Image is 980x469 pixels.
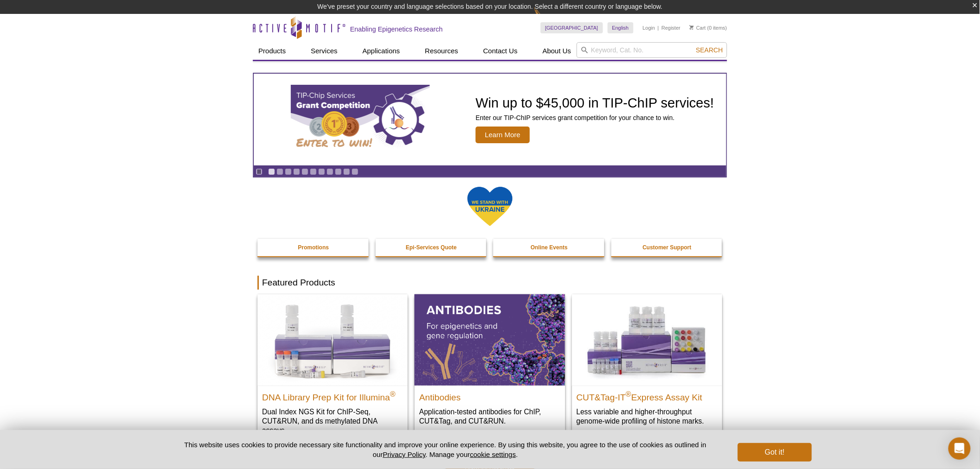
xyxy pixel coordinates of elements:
a: Go to slide 2 [276,168,283,175]
sup: ® [390,390,396,398]
h2: Antibodies [419,388,560,402]
a: Go to slide 8 [327,168,333,175]
a: English [608,22,634,33]
p: Dual Index NGS Kit for ChIP-Seq, CUT&RUN, and ds methylated DNA assays. [262,407,403,435]
span: Search [696,46,723,54]
a: TIP-ChIP Services Grant Competition Win up to $45,000 in TIP-ChIP services! Enter our TIP-ChIP se... [254,74,726,165]
img: Change Here [534,7,559,29]
sup: ® [626,390,631,398]
article: TIP-ChIP Services Grant Competition [254,74,726,165]
a: Services [305,42,343,60]
strong: Customer Support [643,244,691,251]
a: Applications [357,42,406,60]
div: Open Intercom Messenger [949,437,971,460]
a: Go to slide 10 [343,168,350,175]
a: Customer Support [611,239,723,256]
span: Learn More [476,127,530,143]
a: Login [643,25,655,31]
button: cookie settings [470,450,516,458]
a: Contact Us [477,42,523,60]
img: CUT&Tag-IT® Express Assay Kit [572,294,722,385]
p: Application-tested antibodies for ChIP, CUT&Tag, and CUT&RUN. [419,407,560,426]
strong: Promotions [298,244,329,251]
img: DNA Library Prep Kit for Illumina [258,294,408,385]
a: Resources [420,42,464,60]
a: Privacy Policy [383,450,426,458]
a: Register [661,25,680,31]
p: This website uses cookies to provide necessary site functionality and improve your online experie... [168,440,722,459]
li: (0 items) [690,22,727,33]
img: We Stand With Ukraine [467,186,513,227]
h2: DNA Library Prep Kit for Illumina [262,388,403,402]
h2: Win up to $45,000 in TIP-ChIP services! [476,96,714,110]
a: Toggle autoplay [256,168,263,175]
a: Go to slide 4 [293,168,300,175]
strong: Online Events [531,244,568,251]
button: Search [693,46,726,54]
strong: Epi-Services Quote [406,244,457,251]
p: Less variable and higher-throughput genome-wide profiling of histone marks​. [577,407,717,426]
a: Products [253,42,291,60]
a: Go to slide 1 [268,168,275,175]
a: Go to slide 3 [285,168,292,175]
a: DNA Library Prep Kit for Illumina DNA Library Prep Kit for Illumina® Dual Index NGS Kit for ChIP-... [258,294,408,444]
button: Got it! [738,443,812,462]
a: Go to slide 9 [335,168,342,175]
a: Promotions [258,239,370,256]
a: Go to slide 5 [302,168,308,175]
a: All Antibodies Antibodies Application-tested antibodies for ChIP, CUT&Tag, and CUT&RUN. [415,294,565,435]
li: | [658,22,659,33]
input: Keyword, Cat. No. [577,42,727,58]
img: Your Cart [690,25,694,30]
a: Epi-Services Quote [376,239,488,256]
a: Go to slide 7 [318,168,325,175]
h2: CUT&Tag-IT Express Assay Kit [577,388,717,402]
a: Online Events [493,239,605,256]
a: About Us [537,42,577,60]
a: Go to slide 6 [310,168,317,175]
img: TIP-ChIP Services Grant Competition [291,85,430,154]
h2: Enabling Epigenetics Research [350,25,443,33]
a: CUT&Tag-IT® Express Assay Kit CUT&Tag-IT®Express Assay Kit Less variable and higher-throughput ge... [572,294,722,435]
a: Go to slide 11 [352,168,358,175]
p: Enter our TIP-ChIP services grant competition for your chance to win. [476,114,714,122]
a: [GEOGRAPHIC_DATA] [540,22,603,33]
h2: Featured Products [258,276,722,290]
img: All Antibodies [415,294,565,385]
a: Cart [690,25,706,31]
